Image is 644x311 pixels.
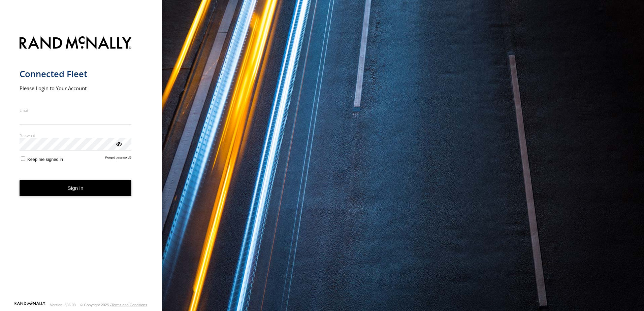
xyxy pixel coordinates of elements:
[27,157,63,162] span: Keep me signed in
[20,68,132,79] h1: Connected Fleet
[20,180,132,197] button: Sign in
[20,85,132,92] h2: Please Login to Your Account
[20,35,132,52] img: Rand McNally
[105,155,132,162] a: Forgot password?
[111,303,147,307] a: Terms and Conditions
[21,157,25,161] input: Keep me signed in
[20,133,132,138] label: Password
[80,303,147,307] div: © Copyright 2025 -
[20,32,142,301] form: main
[115,140,122,147] div: ViewPassword
[50,303,76,307] div: Version: 305.03
[20,108,132,113] label: Email
[14,302,45,308] a: Visit our Website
